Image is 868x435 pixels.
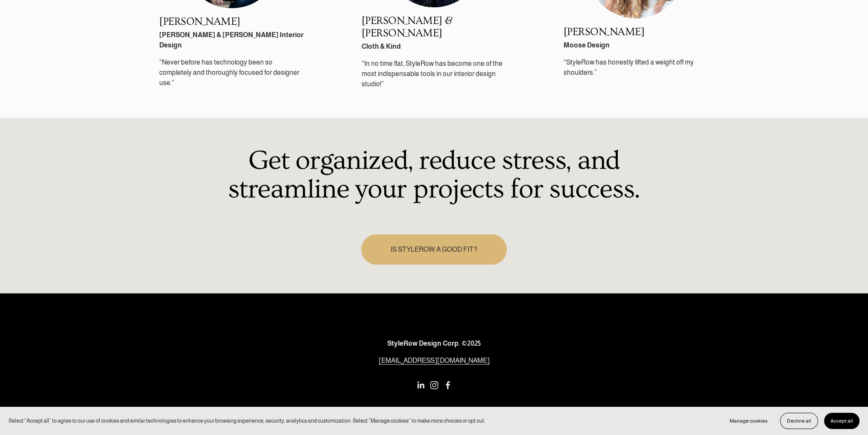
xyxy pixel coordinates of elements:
[362,15,507,39] h2: [PERSON_NAME] & [PERSON_NAME]
[362,43,401,50] strong: Cloth & Kind
[159,57,304,88] p: “Never before has technology been so completely and thoroughly focused for designer use.”
[730,418,768,424] span: Manage cookies
[362,59,507,89] p: “In no time flat, StyleRow has become one of the most indispensable tools in our interior design ...
[159,16,304,28] h2: [PERSON_NAME]
[159,31,305,49] strong: [PERSON_NAME] & [PERSON_NAME] Interior Design
[824,413,859,429] button: Accept all
[830,418,853,424] span: Accept all
[564,41,610,49] strong: Moose Design
[723,413,774,429] button: Manage cookies
[210,147,658,204] h1: Get organized, reduce stress, and streamline your projects for success.
[379,356,490,366] a: [EMAIL_ADDRESS][DOMAIN_NAME]
[387,340,481,347] strong: StyleRow Design Corp. ©2025
[564,57,709,78] p: “StyleRow has honestly lifted a weight off my shoulders.”
[780,413,818,429] button: Decline all
[9,417,485,425] p: Select “Accept all” to agree to our use of cookies and similar technologies to enhance your brows...
[361,234,507,265] a: IS STYLEROW A GOOD FIT?
[787,418,811,424] span: Decline all
[430,381,438,389] a: Instagram
[444,381,452,389] a: Facebook
[416,381,425,389] a: LinkedIn
[564,26,709,38] h2: [PERSON_NAME]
